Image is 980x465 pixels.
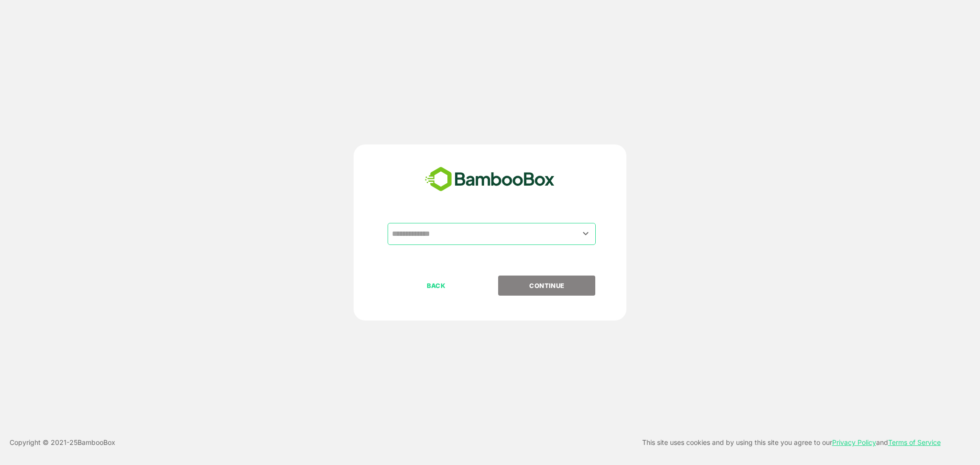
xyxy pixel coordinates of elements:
[832,438,876,446] a: Privacy Policy
[642,437,941,448] p: This site uses cookies and by using this site you agree to our and
[10,437,115,448] p: Copyright © 2021- 25 BambooBox
[579,227,592,240] button: Open
[420,164,560,195] img: bamboobox
[888,438,941,446] a: Terms of Service
[389,280,484,291] p: BACK
[499,280,595,291] p: CONTINUE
